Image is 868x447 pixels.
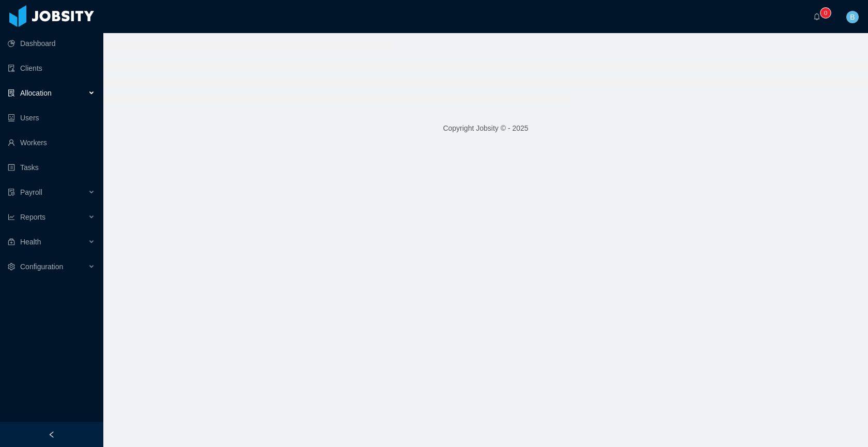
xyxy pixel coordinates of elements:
a: icon: pie-chartDashboard [8,33,95,54]
i: icon: bell [813,13,820,20]
a: icon: robotUsers [8,107,95,128]
a: icon: userWorkers [8,132,95,153]
i: icon: line-chart [8,213,15,221]
span: B [850,11,855,23]
i: icon: solution [8,89,15,97]
i: icon: medicine-box [8,238,15,245]
footer: Copyright Jobsity © - 2025 [103,111,868,146]
span: Configuration [20,263,63,271]
sup: 0 [820,8,831,18]
span: Reports [20,213,45,221]
a: icon: profileTasks [8,157,95,178]
span: Health [20,238,41,246]
a: icon: auditClients [8,58,95,79]
i: icon: setting [8,263,15,270]
i: icon: file-protect [8,189,15,196]
span: Allocation [20,89,52,97]
span: Payroll [20,188,42,196]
